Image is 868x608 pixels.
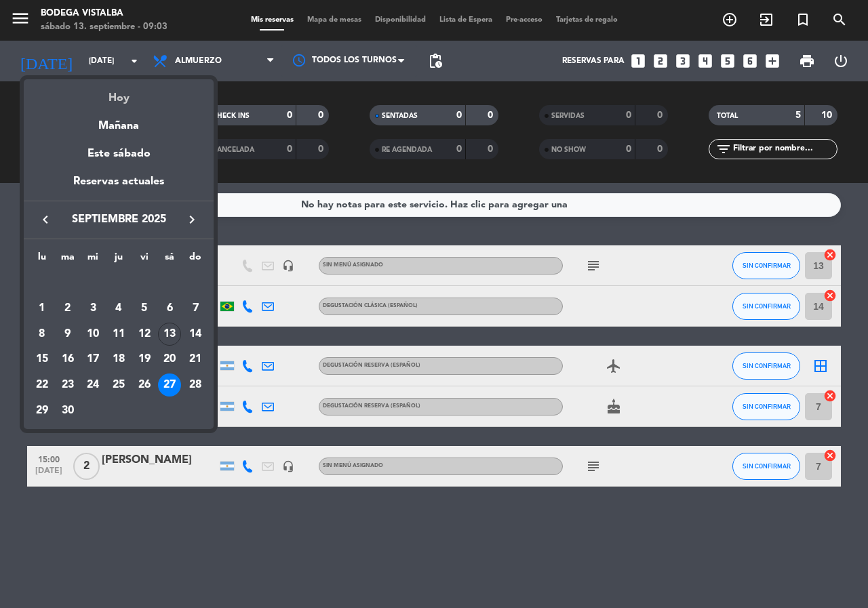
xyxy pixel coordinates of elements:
div: 18 [107,348,130,371]
td: 15 de septiembre de 2025 [29,346,55,372]
span: septiembre 2025 [58,211,180,228]
i: keyboard_arrow_right [184,211,200,228]
div: Mañana [24,107,214,135]
div: 14 [184,323,207,346]
td: 8 de septiembre de 2025 [29,321,55,347]
div: 3 [81,297,104,320]
td: 14 de septiembre de 2025 [182,321,208,347]
div: 5 [133,297,156,320]
div: 9 [56,323,79,346]
td: 25 de septiembre de 2025 [106,372,132,398]
td: 22 de septiembre de 2025 [29,372,55,398]
th: viernes [132,249,157,270]
div: 16 [56,348,79,371]
div: 6 [158,297,181,320]
td: 3 de septiembre de 2025 [80,296,106,321]
div: Hoy [24,79,214,107]
td: 7 de septiembre de 2025 [182,296,208,321]
div: 25 [107,373,130,397]
i: keyboard_arrow_left [37,211,54,228]
td: SEP. [29,270,208,296]
td: 12 de septiembre de 2025 [132,321,157,347]
div: Este sábado [24,135,214,173]
div: Reservas actuales [24,173,214,201]
div: 29 [31,399,54,422]
div: 4 [107,297,130,320]
td: 26 de septiembre de 2025 [132,372,157,398]
td: 23 de septiembre de 2025 [55,372,81,398]
div: 17 [81,348,104,371]
button: keyboard_arrow_left [33,211,58,228]
div: 20 [158,348,181,371]
th: martes [55,249,81,270]
div: 13 [158,323,181,346]
td: 17 de septiembre de 2025 [80,346,106,372]
div: 23 [56,373,79,397]
td: 18 de septiembre de 2025 [106,346,132,372]
td: 6 de septiembre de 2025 [157,296,183,321]
div: 24 [81,373,104,397]
td: 11 de septiembre de 2025 [106,321,132,347]
td: 16 de septiembre de 2025 [55,346,81,372]
th: domingo [182,249,208,270]
td: 24 de septiembre de 2025 [80,372,106,398]
div: 15 [31,348,54,371]
div: 26 [133,373,156,397]
td: 4 de septiembre de 2025 [106,296,132,321]
td: 30 de septiembre de 2025 [55,398,81,424]
td: 13 de septiembre de 2025 [157,321,183,347]
td: 2 de septiembre de 2025 [55,296,81,321]
div: 10 [81,323,104,346]
td: 20 de septiembre de 2025 [157,346,183,372]
th: lunes [29,249,55,270]
div: 28 [184,373,207,397]
td: 27 de septiembre de 2025 [157,372,183,398]
div: 1 [31,297,54,320]
td: 10 de septiembre de 2025 [80,321,106,347]
div: 12 [133,323,156,346]
div: 2 [56,297,79,320]
div: 11 [107,323,130,346]
th: sábado [157,249,183,270]
button: keyboard_arrow_right [180,211,204,228]
div: 22 [31,373,54,397]
th: miércoles [80,249,106,270]
th: jueves [106,249,132,270]
div: 19 [133,348,156,371]
td: 9 de septiembre de 2025 [55,321,81,347]
td: 21 de septiembre de 2025 [182,346,208,372]
td: 1 de septiembre de 2025 [29,296,55,321]
div: 8 [31,323,54,346]
div: 21 [184,348,207,371]
td: 19 de septiembre de 2025 [132,346,157,372]
td: 28 de septiembre de 2025 [182,372,208,398]
div: 7 [184,297,207,320]
td: 5 de septiembre de 2025 [132,296,157,321]
td: 29 de septiembre de 2025 [29,398,55,424]
div: 30 [56,399,79,422]
div: 27 [158,373,181,397]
